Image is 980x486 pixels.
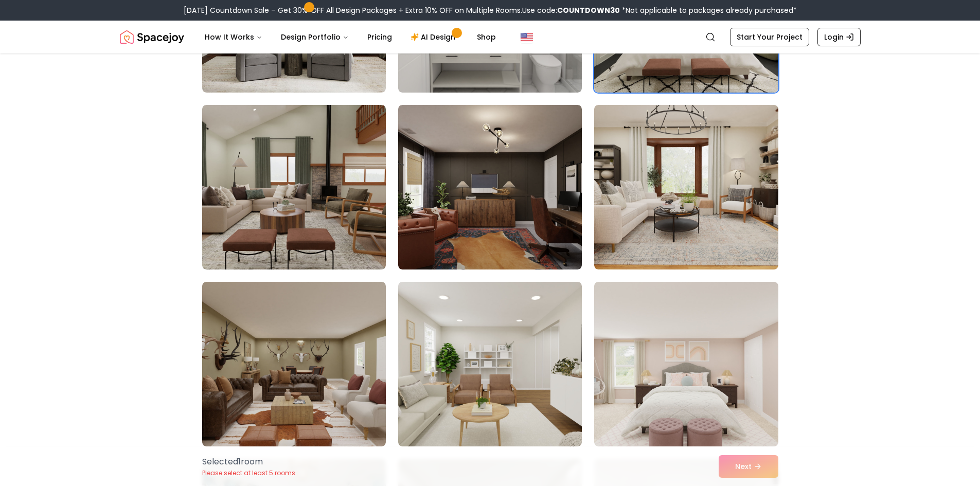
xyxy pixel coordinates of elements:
img: Room room-13 [202,282,386,446]
img: Spacejoy Logo [120,27,184,47]
a: Pricing [359,27,400,47]
p: Selected 1 room [202,456,295,468]
a: AI Design [402,27,467,47]
a: Spacejoy [120,27,184,47]
span: *Not applicable to packages already purchased* [620,5,797,15]
img: Room room-15 [594,282,778,446]
p: Please select at least 5 rooms [202,469,295,477]
nav: Main [197,27,504,47]
a: Start Your Project [730,28,809,46]
img: Room room-10 [202,105,386,269]
img: Room room-14 [398,282,582,446]
img: United States [521,31,533,43]
img: Room room-11 [398,105,582,269]
span: Use code: [522,5,620,15]
div: [DATE] Countdown Sale – Get 30% OFF All Design Packages + Extra 10% OFF on Multiple Rooms. [184,5,797,15]
a: Login [817,28,861,46]
b: COUNTDOWN30 [557,5,620,15]
button: How It Works [197,27,271,47]
nav: Global [120,21,861,53]
img: Room room-12 [594,105,778,269]
button: Design Portfolio [273,27,357,47]
a: Shop [469,27,504,47]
